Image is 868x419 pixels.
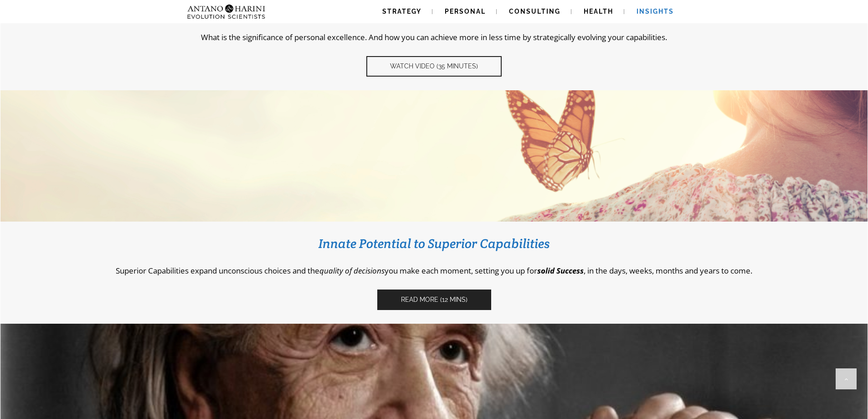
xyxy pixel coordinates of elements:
[319,265,385,276] em: quality of decisions
[390,62,478,70] span: Watch video (35 Minutes)
[14,265,854,276] p: Superior Capabilities expand unconscious choices and the you make each moment, setting you up for...
[401,296,467,304] span: Read More (12 Mins)
[509,8,560,15] span: Consulting
[537,265,584,276] strong: solid Success
[366,56,502,77] a: Watch video (35 Minutes)
[637,8,674,15] span: Insights
[14,32,854,42] p: What is the significance of personal excellence. And how you can achieve more in less time by str...
[584,8,613,15] span: Health
[14,235,854,252] h3: Innate Potential to Superior Capabilities
[382,8,421,15] span: Strategy
[445,8,486,15] span: Personal
[377,290,491,310] a: Read More (12 Mins)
